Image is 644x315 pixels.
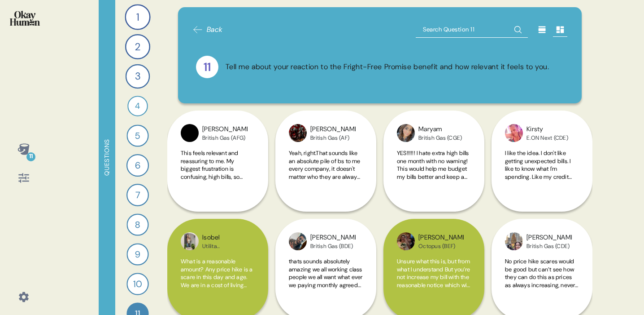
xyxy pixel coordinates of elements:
[527,134,568,142] div: E.ON Next (CDE)
[126,273,148,295] div: 10
[505,149,578,220] span: I like the idea. I don't like getting unexpected bills. I like to know what I'm spending. Like my...
[126,154,149,177] div: 6
[26,152,35,161] div: 11
[397,124,415,142] img: profilepic_24483260541305235.jpg
[126,184,149,206] div: 7
[397,257,470,312] span: Unsure what this is, but from what I understand But you’re not increase my bill with the reasonab...
[125,4,150,30] div: 1
[418,243,464,250] div: Octopus (BEF)
[505,124,523,142] img: profilepic_24212828651743953.jpg
[527,124,568,134] div: Kirsty
[289,149,361,235] span: Yeah, right.That sounds like an absolute pile of bs to me every company, it doesn't matter who th...
[418,124,462,134] div: Maryam
[289,232,307,250] img: profilepic_31394244343500097.jpg
[126,64,150,89] div: 3
[418,233,464,243] div: [PERSON_NAME]
[181,232,199,250] img: profilepic_24298624706458262.jpg
[181,124,199,142] img: profilepic_9616415298461273.jpg
[505,232,523,250] img: profilepic_24801957302723729.jpg
[207,24,223,35] span: Back
[127,96,148,116] div: 4
[196,56,218,78] div: 11
[527,243,572,250] div: British Gas (CDE)
[527,233,572,243] div: [PERSON_NAME]
[310,134,356,142] div: British Gas (AF)
[397,149,469,228] span: YES!!!!!! I hate extra high bills one month with no warning! This would help me budget my bills b...
[126,124,148,146] div: 5
[202,124,248,134] div: [PERSON_NAME]
[310,124,356,134] div: [PERSON_NAME]
[397,232,415,250] img: profilepic_24839280652346615.jpg
[418,134,462,142] div: British Gas (CGE)
[310,233,356,243] div: [PERSON_NAME]
[226,62,549,73] div: Tell me about your reaction to the Fright-Free Promise benefit and how relevant it feels to you.
[125,34,150,59] div: 2
[126,213,148,235] div: 8
[10,11,40,26] img: okayhuman.3b1b6348.png
[202,243,248,250] div: Utilita ([PERSON_NAME])
[310,243,356,250] div: British Gas (BDE)
[126,243,148,265] div: 9
[202,134,248,142] div: British Gas (AFG)
[181,149,253,244] span: This feels relevant and reassuring to me. My biggest frustration is confusing, high bills, so kno...
[416,22,528,38] input: Search Question 11
[505,257,578,312] span: No price hike scares would be good but can’t see how they can do this as prices as always increas...
[289,124,307,142] img: profilepic_24128656310089505.jpg
[202,233,248,243] div: Isobel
